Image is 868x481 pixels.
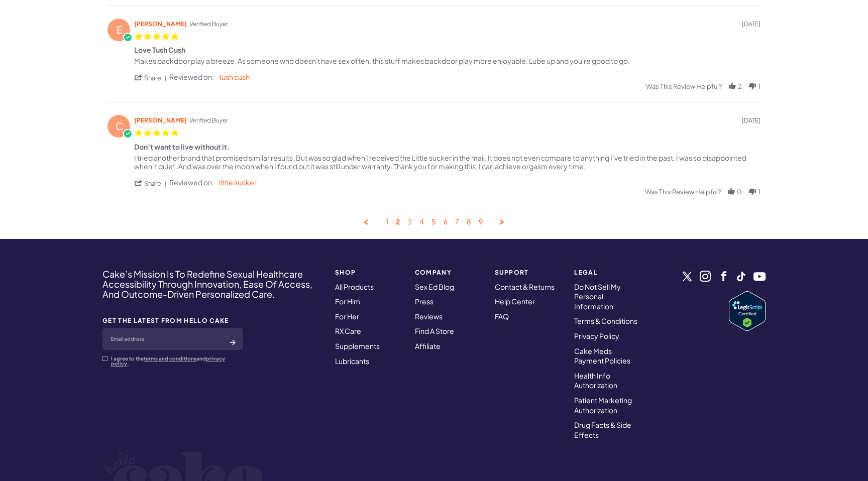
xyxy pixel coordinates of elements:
a: Goto Page 8 [467,217,471,227]
a: Next Page [498,217,507,227]
a: Goto Page 1 [386,217,388,227]
a: Goto Page 6 [444,217,448,227]
a: Verify LegitScript Approval for www.hellocake.com [729,291,766,331]
span: review date 06/29/25 [742,20,761,28]
p: I agree to the and . [111,356,243,366]
a: Goto Page 7 [455,217,459,227]
a: little sucker [219,178,257,187]
span: Was this review helpful? [646,82,722,91]
a: Find A Store [415,326,454,335]
a: Drug Facts & Side Effects [574,420,631,439]
a: Goto Page 4 [419,217,424,227]
a: Goto Page 3 [407,217,412,227]
a: terms and conditions [144,355,196,362]
span: Verified Buyer [189,20,228,28]
div: Don’t want to live without it. [134,143,230,154]
a: Goto Page 5 [431,217,436,227]
span: 1 [758,82,761,91]
div: vote down Review by Christina H. on 24 Jun 2025 [748,187,757,196]
a: Privacy Policy [574,331,619,340]
span: 2 [738,82,742,91]
span: share [134,178,169,187]
div: vote down Review by Erik B. on 29 Jun 2025 [748,81,757,91]
span: [PERSON_NAME] [134,20,187,28]
a: Contact & Returns [495,282,555,291]
strong: Support [495,269,563,276]
span: review date 06/24/25 [742,116,761,125]
h4: Cake’s Mission Is To Redefine Sexual Healthcare Accessibility Through Innovation, Ease Of Access,... [102,269,322,299]
a: Cake Meds Payment Policies [574,346,630,366]
span: C [108,122,131,130]
a: tush cush [219,72,250,81]
strong: SHOP [335,269,403,276]
span: Reviewed on: [169,178,214,187]
span: share [134,73,169,82]
a: Help Center [495,297,535,306]
a: Previous Page [362,217,371,227]
a: Affiliate [415,341,441,350]
div: I tried another brand that promised similar results. But was so glad when I received the Little s... [134,153,746,171]
div: Makes backdoor play a breeze. As someone who doesn't have sex often, this stuff makes backdoor pl... [134,56,630,65]
a: All Products [335,282,374,291]
span: share [144,74,161,82]
a: For Him [335,297,360,306]
span: Reviewed on: [169,73,214,81]
a: Goto Page 9 [479,217,483,227]
a: Terms & Conditions [574,316,637,325]
strong: COMPANY [415,269,483,276]
span: Verified Buyer [189,116,228,125]
a: Supplements [335,341,380,350]
a: Do Not Sell My Personal Information [574,282,621,311]
span: Was this review helpful? [645,188,721,196]
span: share [144,179,161,188]
a: Press [415,297,433,306]
div: vote up Review by Erik B. on 29 Jun 2025 [728,81,737,91]
strong: GET THE LATEST FROM HELLO CAKE [102,317,243,324]
a: For Her [335,312,359,321]
img: Verify Approval for www.hellocake.com [729,291,766,331]
span: 0 [737,188,742,196]
a: RX Care [335,326,361,335]
div: vote up Review by Christina H. on 24 Jun 2025 [727,187,736,196]
a: Page 2, Current Page [396,217,400,227]
nav: Browse next and previous reviews [107,217,761,227]
div: Love Tush Cush [134,46,185,57]
span: E [108,25,131,34]
a: Lubricants [335,356,369,366]
span: 1 [758,188,761,196]
a: FAQ [495,312,509,321]
a: Sex Ed Blog [415,282,454,291]
a: Health Info Authorization [574,371,617,390]
strong: Legal [574,269,642,276]
a: Patient Marketing Authorization [574,396,632,415]
span: [PERSON_NAME] [134,116,187,125]
a: Reviews [415,312,443,321]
